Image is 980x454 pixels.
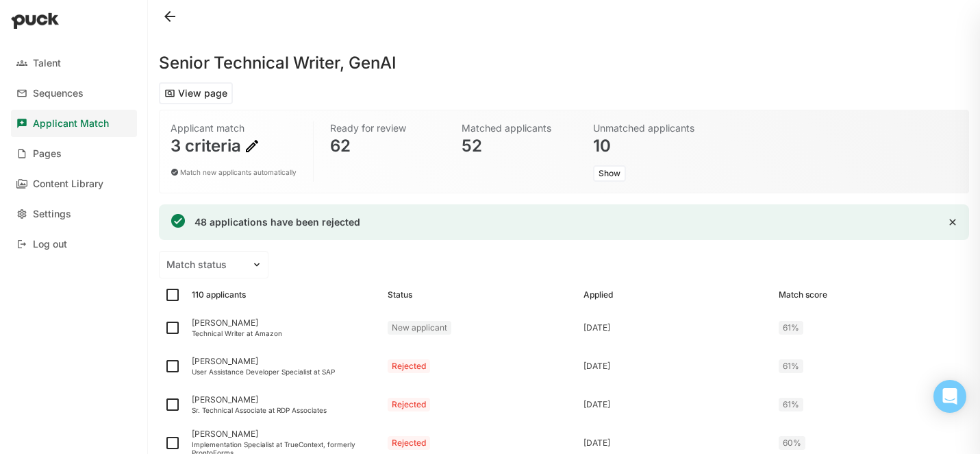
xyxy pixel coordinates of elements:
[11,170,137,198] a: Content Library
[388,321,451,335] div: New applicant
[192,395,377,405] div: [PERSON_NAME]
[192,357,377,366] div: [PERSON_NAME]
[11,200,137,228] a: Settings
[11,80,137,107] a: Sequences
[388,398,430,411] div: Rejected
[171,165,297,179] div: Match new applicants automatically
[388,290,412,300] div: Status
[583,361,768,371] div: [DATE]
[11,140,137,167] a: Pages
[779,398,803,411] div: 61%
[171,138,297,154] div: 3 criteria
[33,178,103,190] div: Content Library
[192,329,377,337] div: Technical Writer at Amazon
[583,400,768,409] div: [DATE]
[593,121,705,135] div: Unmatched applicants
[194,215,360,229] div: 48 applications have been rejected
[171,121,297,135] div: Applicant match
[330,121,442,135] div: Ready for review
[192,290,246,300] div: 110 applicants
[192,368,377,376] div: User Assistance Developer Specialist at SAP
[593,138,705,154] div: 10
[583,290,613,300] div: Applied
[462,138,574,154] div: 52
[192,406,377,414] div: Sr. Technical Associate at RDP Associates
[779,321,803,335] div: 61%
[388,359,430,373] div: Rejected
[192,318,377,328] div: [PERSON_NAME]
[388,436,430,450] div: Rejected
[159,82,233,104] button: View page
[159,55,397,71] h1: Senior Technical Writer, GenAI
[330,138,442,154] div: 62
[779,436,805,450] div: 60%
[11,110,137,137] a: Applicant Match
[33,148,62,160] div: Pages
[779,290,827,300] div: Match score
[462,121,574,135] div: Matched applicants
[33,118,109,130] div: Applicant Match
[192,429,377,439] div: [PERSON_NAME]
[779,359,803,373] div: 61%
[33,58,61,69] div: Talent
[593,165,626,182] button: Show
[933,380,966,413] div: Open Intercom Messenger
[583,438,768,448] div: [DATE]
[583,323,768,333] div: [DATE]
[33,239,67,250] div: Log out
[33,88,84,99] div: Sequences
[11,49,137,77] a: Talent
[33,208,71,220] div: Settings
